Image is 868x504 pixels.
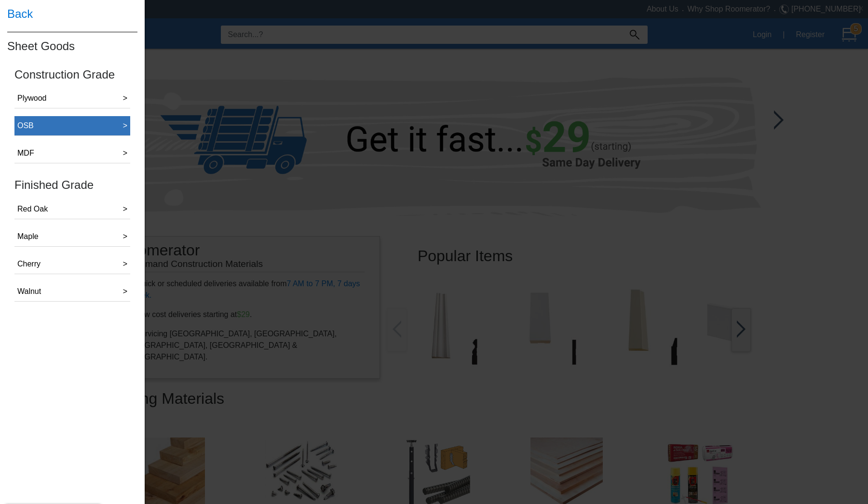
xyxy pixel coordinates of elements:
[123,120,127,132] div: >
[14,68,130,81] h4: Construction Grade
[123,203,127,215] div: >
[17,231,39,242] div: Maple
[14,89,130,108] button: Plywood>
[7,32,137,60] h4: Sheet Goods
[123,286,127,297] div: >
[17,147,34,159] div: MDF
[14,144,130,163] button: MDF>
[17,286,41,297] div: Walnut
[14,282,130,302] button: Walnut>
[123,258,127,270] div: >
[123,147,127,159] div: >
[14,199,130,219] button: Red Oak>
[14,116,130,136] button: OSB>
[123,93,127,104] div: >
[17,203,48,215] div: Red Oak
[14,254,130,274] button: Cherry>
[17,258,41,270] div: Cherry
[123,231,127,242] div: >
[14,227,130,247] button: Maple>
[17,120,34,132] div: OSB
[14,179,130,191] h4: Finished Grade
[17,93,46,104] div: Plywood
